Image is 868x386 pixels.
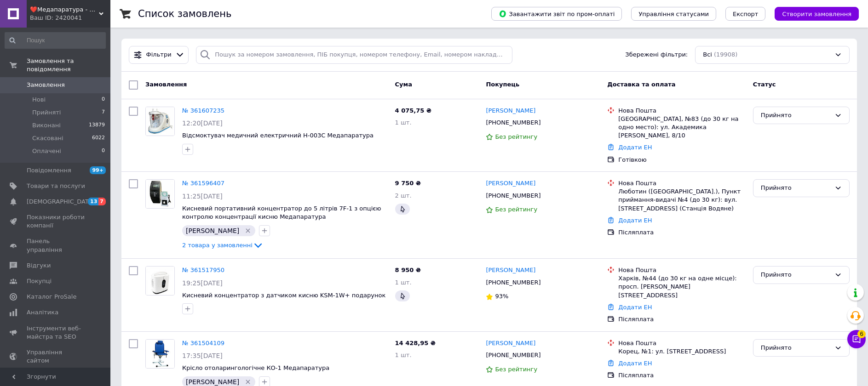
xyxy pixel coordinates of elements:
a: Фото товару [145,339,175,369]
a: Створити замовлення [765,10,859,17]
span: Каталог ProSale [27,293,76,301]
span: Товари та послуги [27,182,85,190]
h1: Список замовлень [138,8,231,19]
span: Без рейтингу [495,366,537,373]
span: Cума [395,81,412,88]
a: Додати ЕН [618,217,652,224]
span: Прийняті [32,108,61,117]
span: Без рейтингу [495,206,537,213]
span: 2 шт. [395,192,412,199]
div: Ваш ID: 2420041 [30,14,110,22]
a: Крісло отоларингологічне КО-1 Медапаратура [182,364,329,371]
span: 19:25[DATE] [182,279,223,287]
a: Кисневий портативний концентратор до 5 літрів 7F-1 з опцією контролю концентрації кисню Медапаратура [182,205,381,221]
span: [PERSON_NAME] [186,227,239,234]
div: Післяплата [618,371,746,380]
a: № 361596407 [182,180,224,187]
div: Прийнято [761,111,831,120]
span: 1 шт. [395,279,412,286]
div: [GEOGRAPHIC_DATA], №83 (до 30 кг на одно место): ул. Академика [PERSON_NAME], 8/10 [618,115,746,140]
button: Експорт [725,7,766,21]
span: 8 950 ₴ [395,267,421,273]
span: Експорт [733,11,759,17]
span: 11:25[DATE] [182,193,223,200]
span: (19908) [714,51,738,58]
svg: Видалити мітку [244,378,252,386]
img: Фото товару [146,107,174,136]
span: Всі [703,51,712,59]
span: [PHONE_NUMBER] [486,192,540,199]
div: Післяплата [618,315,746,324]
div: Нова Пошта [618,266,746,274]
a: 2 товара у замовленні [182,242,264,249]
span: 1 шт. [395,119,412,126]
div: Нова Пошта [618,339,746,347]
img: Фото товару [146,267,174,295]
span: Повідомлення [27,166,71,175]
span: Управління сайтом [27,348,85,365]
span: Аналітика [27,308,58,317]
span: Нові [32,96,46,104]
a: Кисневий концентратор з датчиком кисню KSM-1W+ подарунок [182,292,385,299]
input: Пошук [5,32,106,49]
a: № 361504109 [182,340,224,346]
span: 4 075,75 ₴ [395,107,431,114]
span: Оплачені [32,147,61,155]
a: Фото товару [145,107,175,136]
div: Прийнято [761,183,831,193]
span: ❤️Медапаратура - Медтехніка Низьких Цін ✅ [30,6,99,14]
span: Замовлення [27,81,65,89]
span: [DEMOGRAPHIC_DATA] [27,198,95,206]
span: [PHONE_NUMBER] [486,119,540,126]
div: Післяплата [618,228,746,237]
span: 6022 [92,134,105,142]
span: Виконані [32,121,61,130]
span: 93% [495,293,508,300]
a: [PERSON_NAME] [486,266,535,275]
a: [PERSON_NAME] [486,339,535,348]
span: 6 [857,330,866,338]
span: 2 товара у замовленні [182,242,253,249]
button: Управління статусами [631,7,716,21]
span: Відгуки [27,261,51,270]
img: Фото товару [146,340,174,368]
span: 7 [102,108,105,117]
span: 7 [98,198,106,205]
span: Фільтри [146,51,172,59]
div: Люботин ([GEOGRAPHIC_DATA].), Пункт приймання-видачі №4 (до 30 кг): вул. [STREET_ADDRESS] (Станці... [618,187,746,213]
span: [PERSON_NAME] [186,378,239,386]
span: 0 [102,147,105,155]
span: Статус [753,81,776,88]
div: Прийнято [761,270,831,280]
a: Додати ЕН [618,360,652,367]
div: Харків, №44 (до 30 кг на одне місце): просп. [PERSON_NAME][STREET_ADDRESS] [618,274,746,300]
div: Прийнято [761,343,831,353]
span: 9 750 ₴ [395,180,421,187]
span: Відсмоктувач медичний електричний Н-003С Медапаратура [182,132,374,139]
span: 0 [102,96,105,104]
span: Покупець [486,81,519,88]
span: 12:20[DATE] [182,119,223,127]
span: [PHONE_NUMBER] [486,279,540,286]
a: № 361607235 [182,107,224,114]
span: 14 428,95 ₴ [395,340,436,346]
span: Без рейтингу [495,133,537,140]
span: Замовлення та повідомлення [27,57,110,74]
button: Завантажити звіт по пром-оплаті [491,7,622,21]
div: Готівкою [618,156,746,164]
span: Збережені фільтри: [625,51,688,59]
button: Створити замовлення [775,7,859,21]
span: 17:35[DATE] [182,352,223,359]
span: [PHONE_NUMBER] [486,352,540,358]
input: Пошук за номером замовлення, ПІБ покупця, номером телефону, Email, номером накладної [196,46,512,64]
a: [PERSON_NAME] [486,179,535,188]
span: Скасовані [32,134,63,142]
a: № 361517950 [182,267,224,273]
span: Управління статусами [638,11,709,17]
button: Чат з покупцем6 [847,330,866,348]
span: Показники роботи компанії [27,213,85,230]
span: Створити замовлення [782,11,851,17]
